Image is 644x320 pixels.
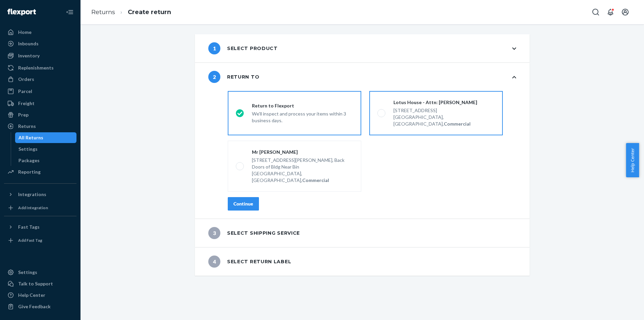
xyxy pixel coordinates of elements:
button: Open account menu [619,5,632,19]
div: Replenishments [18,64,54,71]
div: Select return label [208,256,291,268]
a: Settings [15,144,77,154]
div: Inbounds [18,40,39,47]
a: Reporting [4,167,76,177]
a: Help Center [4,290,76,301]
strong: Commercial [444,121,471,127]
div: [GEOGRAPHIC_DATA], [GEOGRAPHIC_DATA], [393,114,495,127]
button: Continue [228,197,259,211]
div: We'll inspect and process your items within 3 business days. [252,109,353,124]
button: Integrations [4,189,76,200]
a: Create return [128,8,171,16]
div: Select product [208,42,278,54]
a: Prep [4,109,76,120]
span: 2 [208,71,220,83]
strong: Commercial [302,177,329,183]
div: Fast Tags [18,224,40,230]
div: Home [18,29,32,36]
div: Settings [18,146,38,152]
div: [STREET_ADDRESS][PERSON_NAME], Back Doors of Bldg Near Bin [252,157,353,170]
div: Inventory [18,52,40,59]
div: Add Integration [18,205,48,211]
span: 1 [208,42,220,54]
div: [GEOGRAPHIC_DATA], [GEOGRAPHIC_DATA], [252,170,353,184]
div: Prep [18,111,29,118]
a: Parcel [4,86,76,97]
div: Freight [18,100,35,107]
span: 4 [208,256,220,268]
a: Inbounds [4,38,76,49]
a: Freight [4,98,76,109]
img: Flexport logo [7,9,36,15]
span: 3 [208,227,220,239]
div: [STREET_ADDRESS] [393,107,495,114]
button: Help Center [626,143,639,177]
div: Reporting [18,169,41,175]
button: Give Feedback [4,301,76,312]
div: Return to Flexport [252,102,353,109]
div: Add Fast Tag [18,237,42,243]
a: Orders [4,74,76,85]
div: Mr [PERSON_NAME] [252,149,353,155]
ol: breadcrumbs [86,2,176,22]
a: All Returns [15,132,77,143]
div: Settings [18,269,37,276]
a: Replenishments [4,62,76,73]
div: Packages [18,157,40,164]
a: Returns [91,8,115,16]
button: Fast Tags [4,222,76,232]
div: Returns [18,123,36,130]
a: Talk to Support [4,278,76,289]
div: Integrations [18,191,46,198]
div: Return to [208,71,259,83]
button: Close Navigation [63,5,76,19]
a: Home [4,27,76,38]
div: All Returns [18,134,43,141]
div: Give Feedback [18,303,51,310]
div: Orders [18,76,34,83]
a: Settings [4,267,76,278]
div: Parcel [18,88,32,95]
div: Help Center [18,292,45,299]
div: Talk to Support [18,280,53,287]
div: Select shipping service [208,227,300,239]
a: Add Fast Tag [4,235,76,246]
a: Returns [4,121,76,132]
div: Lotus House - Attn: [PERSON_NAME] [393,99,495,106]
button: Open notifications [604,5,617,19]
a: Packages [15,155,77,166]
div: Continue [233,200,253,207]
a: Inventory [4,50,76,61]
a: Add Integration [4,202,76,213]
button: Open Search Box [589,5,602,19]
